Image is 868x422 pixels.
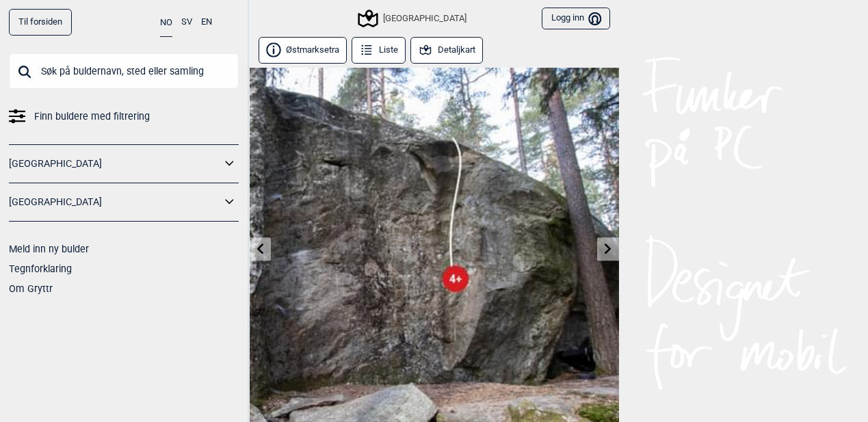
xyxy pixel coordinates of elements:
[542,8,609,30] button: Logg inn
[360,10,466,27] div: [GEOGRAPHIC_DATA]
[9,53,239,89] input: Søk på buldernavn, sted eller samling
[9,243,89,254] a: Meld inn ny bulder
[181,9,192,36] button: SV
[9,263,72,274] a: Tegnforklaring
[201,9,212,36] button: EN
[34,107,150,127] span: Finn buldere med filtrering
[9,192,221,212] a: [GEOGRAPHIC_DATA]
[9,107,239,127] a: Finn buldere med filtrering
[160,9,172,37] button: NO
[259,37,347,64] button: Østmarksetra
[9,154,221,174] a: [GEOGRAPHIC_DATA]
[410,37,484,64] button: Detaljkart
[9,9,72,36] a: Til forsiden
[352,37,406,64] button: Liste
[9,283,53,294] a: Om Gryttr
